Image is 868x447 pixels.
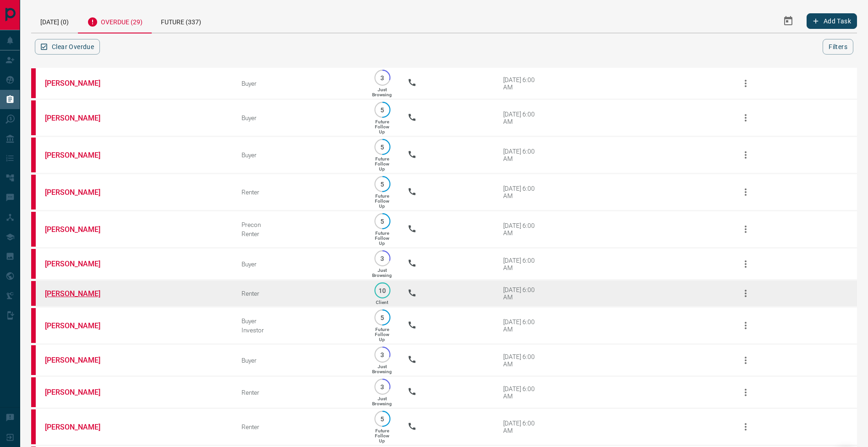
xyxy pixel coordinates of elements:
div: property.ca [31,308,36,343]
a: [PERSON_NAME] [45,79,114,88]
div: Buyer [242,80,357,87]
p: Just Browsing [372,364,392,374]
div: Buyer [242,317,357,325]
a: [PERSON_NAME] [45,259,114,268]
div: [DATE] 6:00 AM [503,110,542,125]
p: Just Browsing [372,268,392,278]
a: [PERSON_NAME] [45,289,114,298]
div: property.ca [31,175,36,210]
div: [DATE] 6:00 AM [503,257,542,271]
div: [DATE] 6:00 AM [503,222,542,237]
div: [DATE] 6:00 AM [503,353,542,368]
p: Future Follow Up [375,193,389,209]
div: Investor [242,326,357,334]
div: [DATE] 6:00 AM [503,385,542,400]
p: 5 [379,181,386,188]
div: Renter [242,389,357,396]
div: [DATE] (0) [31,9,78,33]
p: 5 [379,143,386,150]
button: Add Task [807,13,857,29]
a: [PERSON_NAME] [45,388,114,397]
p: 5 [379,314,386,321]
a: [PERSON_NAME] [45,423,114,431]
p: 3 [379,255,386,262]
p: 5 [379,106,386,113]
div: [DATE] 6:00 AM [503,318,542,333]
div: [DATE] 6:00 AM [503,148,542,162]
div: property.ca [31,409,36,444]
a: [PERSON_NAME] [45,356,114,364]
div: property.ca [31,345,36,375]
div: Renter [242,290,357,297]
div: Buyer [242,357,357,364]
div: Buyer [242,260,357,268]
a: [PERSON_NAME] [45,225,114,234]
div: Future (337) [152,9,210,33]
div: property.ca [31,281,36,306]
div: Precon [242,221,357,228]
div: Renter [242,188,357,196]
p: 5 [379,415,386,422]
div: property.ca [31,212,36,247]
p: 10 [379,287,386,294]
div: property.ca [31,68,36,98]
div: Overdue (29) [78,9,152,33]
a: [PERSON_NAME] [45,151,114,160]
p: 5 [379,218,386,225]
div: property.ca [31,138,36,172]
a: [PERSON_NAME] [45,188,114,197]
div: property.ca [31,100,36,135]
p: Just Browsing [372,396,392,406]
p: Client [376,300,388,305]
p: 3 [379,383,386,390]
p: 3 [379,74,386,81]
button: Select Date Range [777,10,799,32]
p: Future Follow Up [375,327,389,342]
p: Future Follow Up [375,231,389,246]
div: Buyer [242,114,357,121]
div: [DATE] 6:00 AM [503,76,542,91]
p: Future Follow Up [375,119,389,134]
button: Clear Overdue [35,39,100,55]
p: 3 [379,351,386,358]
div: [DATE] 6:00 AM [503,286,542,301]
a: [PERSON_NAME] [45,321,114,330]
div: Renter [242,423,357,430]
p: Future Follow Up [375,156,389,171]
div: [DATE] 6:00 AM [503,419,542,434]
p: Future Follow Up [375,428,389,443]
div: property.ca [31,377,36,407]
a: [PERSON_NAME] [45,114,114,122]
div: property.ca [31,249,36,279]
div: [DATE] 6:00 AM [503,185,542,199]
p: Just Browsing [372,87,392,97]
div: Renter [242,230,357,237]
button: Filters [823,39,853,55]
div: Buyer [242,151,357,159]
